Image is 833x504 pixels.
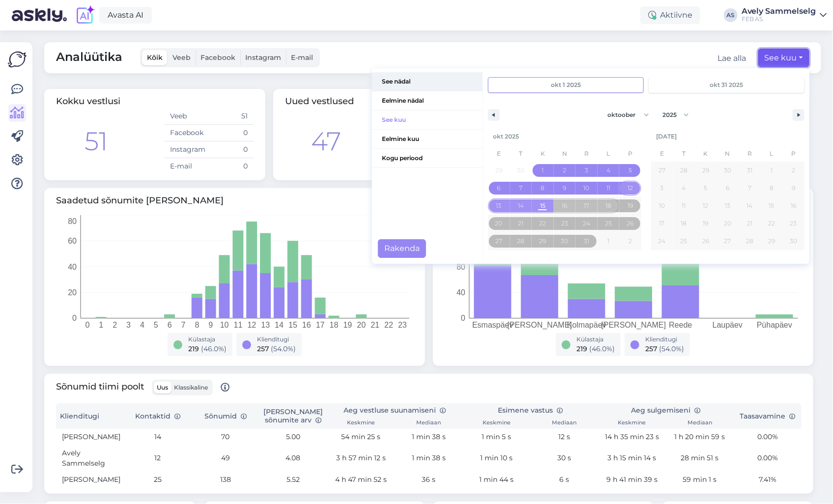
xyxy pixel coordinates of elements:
[598,179,620,197] button: 11
[681,215,687,232] span: 18
[554,146,576,162] span: N
[532,162,554,179] button: 1
[606,162,610,179] span: 4
[99,7,152,24] a: Avasta AI
[575,215,598,232] button: 24
[532,179,554,197] button: 8
[726,179,729,197] span: 6
[209,108,254,125] td: 51
[85,321,89,329] tspan: 0
[761,146,783,162] span: L
[518,197,524,215] span: 14
[539,232,546,250] span: 29
[192,445,259,472] td: 49
[357,321,366,329] tspan: 20
[271,344,296,353] span: ( 54.0 %)
[575,146,598,162] span: R
[651,197,673,215] button: 10
[576,335,615,344] div: Külastaja
[619,215,641,232] button: 26
[275,321,284,329] tspan: 14
[695,215,717,232] button: 19
[372,111,483,130] button: See kuu
[488,78,643,92] input: Early
[757,321,792,329] tspan: Pühapäev
[327,429,395,445] td: 54 min 25 s
[532,146,554,162] span: K
[792,179,795,197] span: 9
[651,232,673,250] button: 24
[488,146,510,162] span: E
[724,8,738,22] div: AS
[695,197,717,215] button: 12
[181,321,186,329] tspan: 7
[651,127,804,146] div: [DATE]
[372,130,483,149] button: Eelmine kuu
[598,197,620,215] button: 18
[384,321,393,329] tspan: 22
[673,146,695,162] span: T
[563,162,566,179] span: 2
[769,197,775,215] span: 15
[681,232,688,250] span: 25
[507,321,572,330] tspan: [PERSON_NAME]
[645,335,684,344] div: Klienditugi
[56,96,120,107] span: Kokku vestlusi
[192,472,259,488] td: 138
[378,239,426,258] button: Rakenda
[584,179,590,197] span: 10
[561,232,568,250] span: 30
[302,321,311,329] tspan: 16
[327,445,395,472] td: 3 h 57 min 12 s
[124,472,192,488] td: 25
[164,108,209,125] td: Veeb
[703,215,709,232] span: 19
[174,384,208,391] span: Klassikaline
[598,162,620,179] button: 4
[770,179,774,197] span: 8
[259,429,327,445] td: 5.00
[742,15,816,23] div: FEB AS
[316,321,325,329] tspan: 17
[188,335,227,344] div: Külastaja
[147,53,163,62] span: Kõik
[542,162,544,179] span: 1
[285,96,354,107] span: Uued vestlused
[673,197,695,215] button: 11
[56,48,122,67] span: Analüütika
[739,197,761,215] button: 14
[56,194,413,207] span: Saadetud sõnumite [PERSON_NAME]
[575,162,598,179] button: 3
[682,197,686,215] span: 11
[327,403,463,418] th: Aeg vestluse suunamiseni
[472,321,513,329] tspan: Esmaspäev
[457,288,465,297] tspan: 40
[734,445,802,472] td: 0.00%
[554,162,576,179] button: 2
[327,418,395,429] th: Keskmine
[734,403,802,429] th: Taasavamine
[124,403,192,429] th: Kontaktid
[673,232,695,250] button: 25
[530,429,598,445] td: 12 s
[164,158,209,175] td: E-mail
[8,50,27,69] img: Askly Logo
[172,53,191,62] span: Veeb
[68,288,77,297] tspan: 20
[734,472,802,488] td: 7.41%
[782,179,804,197] button: 9
[372,91,483,110] span: Eelmine nädal
[682,179,686,197] span: 4
[768,232,775,250] span: 29
[649,78,804,92] input: Continuous
[257,335,296,344] div: Klienditugi
[768,215,775,232] span: 22
[724,215,731,232] span: 20
[344,321,352,329] tspan: 19
[234,321,243,329] tspan: 11
[589,344,615,353] span: ( 46.0 %)
[201,53,235,62] span: Facebook
[739,232,761,250] button: 28
[771,162,773,179] span: 1
[519,179,522,197] span: 7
